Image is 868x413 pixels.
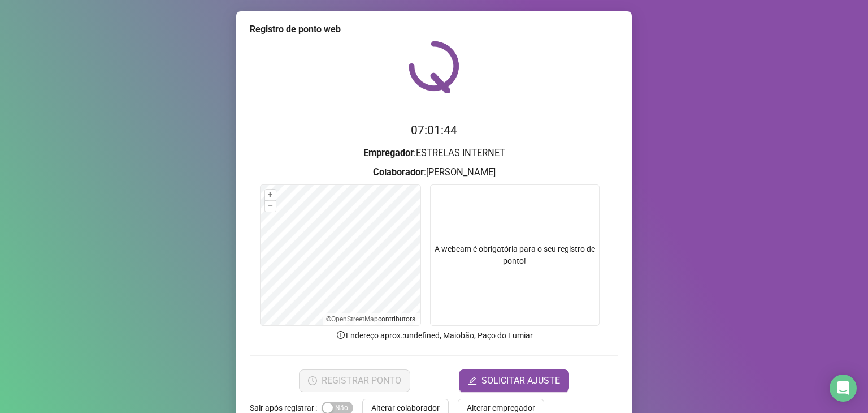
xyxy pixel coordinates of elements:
[250,23,618,36] div: Registro de ponto web
[336,330,346,340] span: info-circle
[326,315,417,323] li: © contributors.
[250,165,618,180] h3: : [PERSON_NAME]
[409,41,459,93] img: QRPoint
[265,190,276,200] button: +
[459,369,569,392] button: editSOLICITAR AJUSTE
[299,369,410,392] button: REGISTRAR PONTO
[250,146,618,161] h3: : ESTRELAS INTERNET
[331,315,378,323] a: OpenStreetMap
[250,329,618,342] p: Endereço aprox. : undefined, Maiobão, Paço do Lumiar
[411,123,457,137] time: 07:01:44
[830,375,857,402] div: Open Intercom Messenger
[363,148,414,158] strong: Empregador
[430,184,600,326] div: A webcam é obrigatória para o seu registro de ponto!
[265,201,276,212] button: –
[481,374,560,388] span: SOLICITAR AJUSTE
[373,167,424,178] strong: Colaborador
[468,376,477,385] span: edit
